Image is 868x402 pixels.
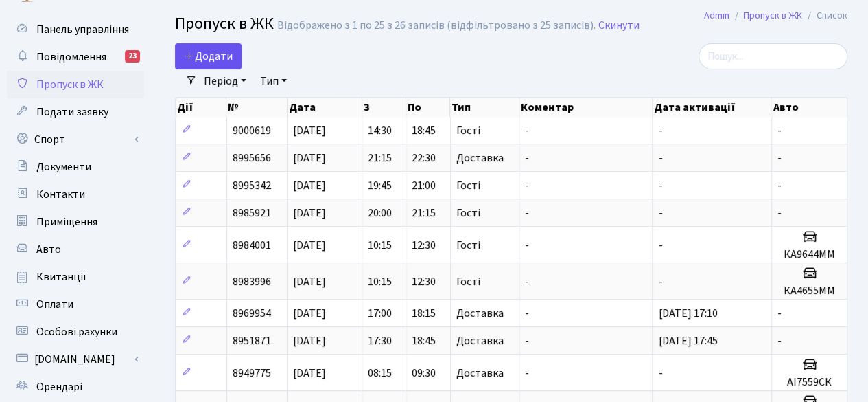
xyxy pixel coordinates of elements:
span: Документи [36,159,91,175]
span: 18:15 [412,306,436,321]
span: - [777,306,782,321]
span: - [658,238,662,253]
th: По [406,98,450,117]
span: - [777,123,782,138]
div: 23 [125,50,140,63]
span: Пропуск в ЖК [36,77,104,92]
span: - [525,123,529,138]
span: - [658,123,662,138]
a: Приміщення [7,208,144,236]
span: - [777,205,782,221]
input: Пошук... [699,43,847,69]
span: Авто [36,242,61,257]
span: 20:00 [368,205,392,221]
span: - [777,178,782,193]
span: - [658,150,662,166]
span: [DATE] [293,306,326,321]
span: 12:30 [412,274,436,289]
span: 09:30 [412,366,436,381]
span: - [525,238,529,253]
span: Пропуск в ЖК [175,12,274,36]
span: [DATE] [293,238,326,253]
span: 8995342 [233,178,271,193]
span: 14:30 [368,123,392,138]
span: Гості [456,240,480,251]
a: Подати заявку [7,98,144,126]
span: 8985921 [233,205,271,221]
span: 9000619 [233,123,271,138]
span: 10:15 [368,238,392,253]
span: Оплати [36,297,73,312]
span: Доставка [456,335,504,346]
span: Доставка [456,368,504,379]
a: Панель управління [7,16,144,43]
th: Авто [771,98,847,117]
th: № [226,98,288,117]
span: Орендарі [36,379,82,394]
h5: КА9644ММ [777,248,841,261]
span: 19:45 [368,178,392,193]
li: Список [802,8,847,23]
a: Особові рахунки [7,318,144,346]
span: 8951871 [233,333,271,348]
span: 21:15 [368,150,392,166]
span: 21:00 [412,178,436,193]
a: Додати [175,43,242,69]
span: Гості [456,276,480,287]
span: 8984001 [233,238,271,253]
span: - [525,150,529,166]
nav: breadcrumb [683,1,868,30]
th: Дата [288,98,362,117]
span: Гості [456,180,480,191]
th: З [362,98,406,117]
span: - [658,366,662,381]
span: - [525,205,529,221]
span: [DATE] [293,150,326,166]
span: - [658,274,662,289]
a: Орендарі [7,373,144,401]
span: - [525,306,529,321]
span: [DATE] [293,178,326,193]
span: Контакти [36,187,85,202]
span: [DATE] [293,366,326,381]
span: Доставка [456,153,504,164]
span: 17:00 [368,306,392,321]
span: Приміщення [36,214,97,230]
span: 22:30 [412,150,436,166]
a: Спорт [7,126,144,153]
span: 8969954 [233,306,271,321]
a: Скинути [598,19,640,32]
span: - [658,205,662,221]
span: - [525,333,529,348]
h5: КА4655ММ [777,284,841,298]
a: Контакти [7,181,144,208]
span: 18:45 [412,333,436,348]
th: Дії [176,98,226,117]
span: - [525,366,529,381]
span: - [658,178,662,193]
th: Коментар [519,98,653,117]
span: Доставка [456,308,504,319]
span: 8949775 [233,366,271,381]
span: Квитанції [36,269,86,284]
span: 08:15 [368,366,392,381]
span: [DATE] [293,205,326,221]
a: Квитанції [7,263,144,291]
span: - [777,333,782,348]
a: Період [198,69,252,93]
a: [DOMAIN_NAME] [7,346,144,373]
span: Повідомлення [36,49,106,65]
span: [DATE] [293,274,326,289]
h5: АІ7559СК [777,376,841,389]
a: Оплати [7,291,144,318]
span: 8995656 [233,150,271,166]
span: 10:15 [368,274,392,289]
span: Панель управління [36,22,129,37]
a: Авто [7,236,144,263]
span: 21:15 [412,205,436,221]
span: [DATE] 17:45 [658,333,717,348]
span: [DATE] [293,123,326,138]
span: Особові рахунки [36,324,117,339]
span: [DATE] 17:10 [658,306,717,321]
span: 8983996 [233,274,271,289]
